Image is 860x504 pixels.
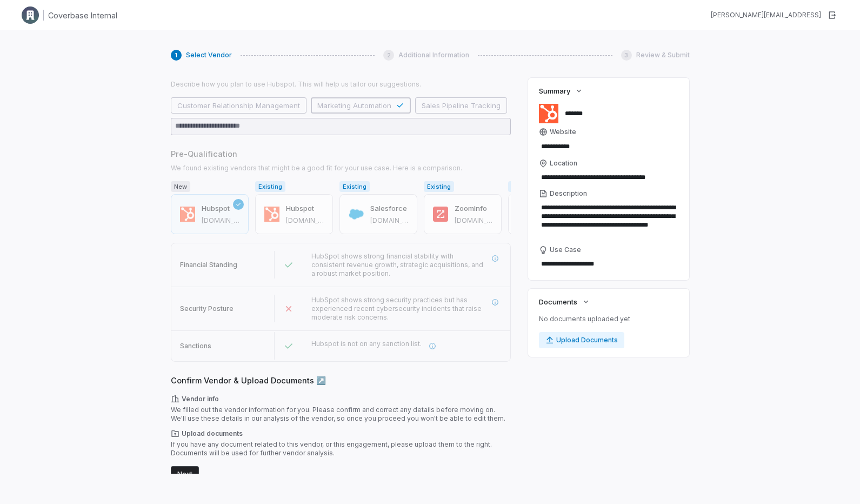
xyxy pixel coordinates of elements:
[621,50,632,61] div: 3
[455,216,492,225] span: zoominfo.com
[171,429,511,457] div: If you have any document related to this vendor, or this engagement, please upload them to the ri...
[255,181,285,192] span: Existing
[370,216,408,225] span: salesforce.com
[171,181,190,192] span: New
[171,80,511,89] span: Describe how you plan to use Hubspot. This will help us tailor our suggestions.
[171,194,249,234] button: Hubspot[DOMAIN_NAME]
[491,299,499,306] svg: More information
[48,10,117,21] h1: Coverbase Internal
[202,203,239,214] h3: Hubspot
[311,296,482,321] span: HubSpot shows strong security practices but has experienced recent cybersecurity incidents that r...
[22,6,39,24] img: Clerk Logo
[370,203,408,214] h3: Salesforce
[180,342,211,350] span: Sanctions
[485,293,505,312] button: More information
[171,395,511,403] span: Vendor info
[539,297,577,307] span: Documents
[283,303,294,314] svg: Failed
[424,181,454,192] span: Existing
[286,216,324,225] span: hubspot.com
[508,194,586,234] button: Gong[DOMAIN_NAME]
[491,255,499,262] svg: More information
[536,292,594,311] button: Documents
[550,246,581,254] span: Use Case
[180,261,237,269] span: Financial Standing
[186,51,232,59] span: Select Vendor
[711,11,821,19] div: [PERSON_NAME][EMAIL_ADDRESS]
[383,50,394,61] div: 2
[171,429,511,438] span: Upload documents
[550,128,576,136] span: Website
[539,86,570,96] span: Summary
[550,159,577,168] span: Location
[455,203,492,214] h3: ZoomInfo
[283,341,294,352] svg: Passed
[202,216,239,225] span: hubspot.com
[171,466,199,482] button: Next
[180,304,234,313] span: Security Posture
[311,252,483,277] span: HubSpot shows strong financial stability with consistent revenue growth, strategic acquisitions, ...
[339,194,417,234] button: Salesforce[DOMAIN_NAME]
[283,260,294,270] svg: Passed
[508,181,538,192] span: Existing
[539,315,679,323] p: No documents uploaded yet
[539,139,661,154] input: Website
[398,51,469,59] span: Additional Information
[255,194,333,234] button: Hubspot[DOMAIN_NAME]
[429,342,436,350] svg: More information
[171,50,182,61] div: 1
[424,194,502,234] button: ZoomInfo[DOMAIN_NAME]
[286,203,324,214] h3: Hubspot
[539,256,679,271] textarea: Use Case
[423,336,442,356] button: More information
[539,200,679,241] textarea: Description
[171,164,511,173] span: We found existing vendors that might be a good fit for your use case. Here is a comparison.
[539,170,679,185] input: Location
[311,340,422,348] span: Hubspot is not on any sanction list.
[536,81,586,101] button: Summary
[339,181,370,192] span: Existing
[636,51,690,59] span: Review & Submit
[485,249,505,268] button: More information
[171,148,511,160] span: Pre-Qualification
[171,375,511,386] span: Confirm Vendor & Upload Documents ↗️
[171,395,511,423] div: We filled out the vendor information for you. Please confirm and correct any details before movin...
[539,332,624,348] button: Upload Documents
[550,189,587,198] span: Description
